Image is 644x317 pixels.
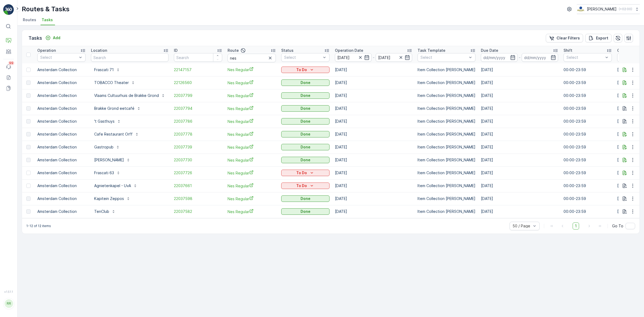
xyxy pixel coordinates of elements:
p: Cafe Restaurant Orff [94,132,133,137]
div: Toggle Row Selected [26,106,31,111]
span: Nes Regular [228,144,276,150]
a: Nes Regular [228,132,276,137]
p: Amsterdam Collection [37,93,86,98]
button: Cafe Restaurant Orff [91,130,142,139]
p: Done [301,132,310,137]
div: Toggle Row Selected [26,81,31,85]
button: [PERSON_NAME](+02:00) [577,4,640,14]
button: Done [281,157,330,163]
td: [DATE] [332,141,415,154]
a: 22037726 [174,170,222,176]
p: - [373,54,375,61]
button: Frascati 63 [91,169,124,177]
p: Tasks [28,34,42,42]
td: [DATE] [332,205,415,218]
div: Toggle Row Selected [26,132,31,136]
p: Done [301,106,310,111]
a: Nes Regular [228,196,276,202]
div: Toggle Row Selected [26,171,31,175]
p: Amsterdam Collection [37,144,86,150]
p: Amsterdam Collection [37,106,86,111]
div: Toggle Row Selected [26,196,31,201]
span: Nes Regular [228,80,276,86]
span: 22037739 [174,144,222,150]
button: Frascati 71 [91,65,123,74]
p: - [519,54,521,61]
span: v 1.51.1 [3,290,14,293]
td: [DATE] [478,192,561,205]
button: Done [281,118,330,125]
p: Amsterdam Collection [37,132,86,137]
p: Item Collection [PERSON_NAME] [418,144,475,150]
span: Nes Regular [228,157,276,163]
a: 22037799 [174,93,222,98]
a: Nes Regular [228,183,276,189]
p: Creation Time [617,48,644,53]
a: Nes Regular [228,93,276,99]
div: RR [5,299,13,308]
td: [DATE] [478,141,561,154]
a: 22037794 [174,106,222,111]
p: Due Date [481,48,498,53]
button: Done [281,195,330,202]
p: Operation [37,48,56,53]
p: Done [301,93,310,98]
p: Status [281,48,294,53]
a: 22147157 [174,67,222,72]
p: Brakke Grond eetcafé [94,106,134,111]
td: [DATE] [332,63,415,76]
a: 22037598 [174,196,222,201]
p: Select [284,55,321,60]
p: 00:00-23:59 [563,209,612,214]
span: 22037661 [174,183,222,188]
button: Add [43,35,63,41]
button: Done [281,144,330,150]
p: ID [174,48,178,53]
button: 't Gasthuys [91,117,124,126]
td: [DATE] [478,76,561,89]
td: [DATE] [332,76,415,89]
span: Nes Regular [228,209,276,214]
p: To Do [296,67,307,72]
input: dd/mm/yyyy [335,53,372,62]
p: Amsterdam Collection [37,209,86,214]
span: 22037778 [174,132,222,137]
p: To Do [296,170,307,176]
td: [DATE] [478,154,561,166]
a: Nes Regular [228,170,276,176]
p: 00:00-23:59 [563,132,612,137]
a: 22037582 [174,209,222,214]
button: Kapitein Zeppos [91,194,134,203]
input: dd/mm/yyyy [376,53,412,62]
p: Amsterdam Collection [37,80,86,85]
p: Clear Filters [557,35,580,41]
p: Amsterdam Collection [37,196,86,201]
td: [DATE] [478,115,561,128]
p: Item Collection [PERSON_NAME] [418,183,475,188]
p: Route [228,48,239,53]
button: To Do [281,183,330,189]
span: Nes Regular [228,67,276,72]
p: Location [91,48,107,53]
p: Select [40,55,77,60]
p: Agnietenkapel - UvA [94,183,131,188]
p: Amsterdam Collection [37,67,86,72]
p: 00:00-23:59 [563,196,612,201]
a: 22126560 [174,80,222,85]
a: 99 [3,61,14,72]
span: Go To [612,223,623,229]
a: 22037730 [174,157,222,163]
p: 00:00-23:59 [563,106,612,111]
p: Operation Date [335,48,363,53]
p: ( +02:00 ) [619,7,632,11]
button: To Do [281,67,330,73]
